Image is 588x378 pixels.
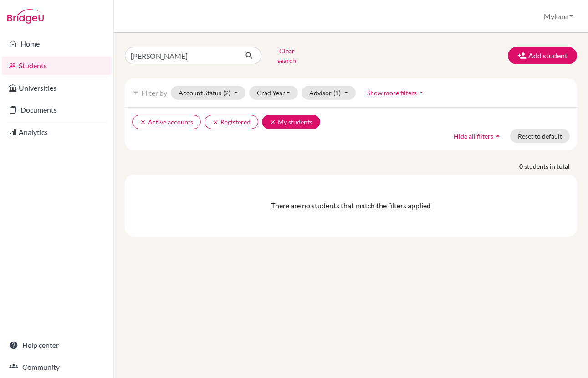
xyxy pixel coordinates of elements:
i: clear [270,119,276,125]
i: filter_list [132,89,139,96]
button: Grad Year [249,86,298,100]
span: students in total [524,161,577,171]
span: (1) [333,89,341,97]
a: Analytics [2,123,112,141]
strong: 0 [519,161,524,171]
button: Show more filtersarrow_drop_up [359,86,434,100]
a: Help center [2,336,112,354]
button: clearMy students [262,115,320,129]
button: Reset to default [510,129,570,143]
a: Universities [2,79,112,97]
img: Bridge-U [7,9,44,24]
span: Show more filters [367,89,417,97]
button: Advisor(1) [302,86,356,100]
button: Clear search [261,44,312,67]
button: Mylene [540,8,577,25]
div: There are no students that match the filters applied [132,200,570,211]
span: Filter by [141,88,167,97]
i: arrow_drop_up [417,88,426,97]
button: Add student [508,47,577,64]
button: clearActive accounts [132,115,201,129]
button: clearRegistered [205,115,258,129]
i: clear [140,119,146,125]
i: clear [212,119,219,125]
i: arrow_drop_up [493,131,502,140]
span: (2) [223,89,230,97]
a: Community [2,358,112,376]
button: Hide all filtersarrow_drop_up [446,129,510,143]
span: Hide all filters [454,132,493,140]
input: Find student by name... [125,47,238,64]
a: Home [2,35,112,53]
a: Students [2,57,112,75]
button: Account Status(2) [171,86,245,100]
a: Documents [2,101,112,119]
